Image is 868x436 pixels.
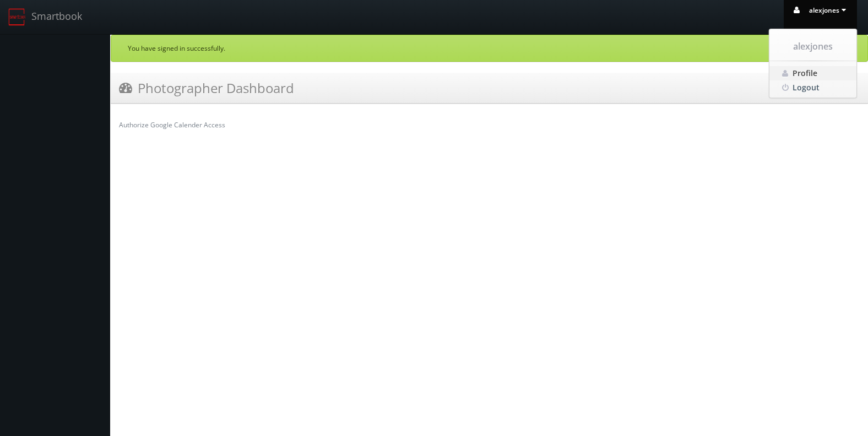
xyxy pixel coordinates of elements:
span: Logout [793,82,820,93]
a: Authorize Google Calender Access [119,120,225,130]
span: alexjones [769,40,856,52]
span: Profile [793,68,817,78]
a: Profile [769,66,856,80]
a: Logout [769,80,856,95]
img: smartbook-logo.png [8,8,26,26]
h3: Photographer Dashboard [119,78,294,98]
p: You have signed in successfully. [128,44,851,53]
span: alexjones [809,6,849,15]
